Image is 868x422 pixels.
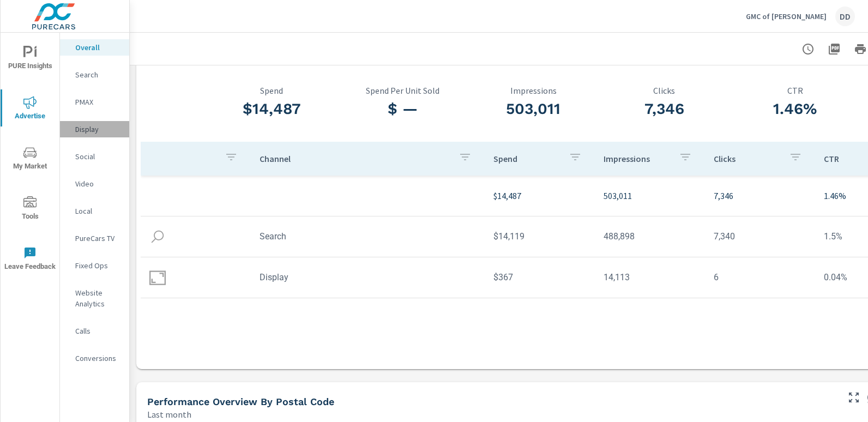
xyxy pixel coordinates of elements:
[4,96,56,123] span: Advertise
[149,228,166,245] img: icon-search.svg
[595,263,705,291] td: 14,113
[60,94,129,110] div: PMAX
[1,33,59,284] div: nav menu
[60,148,129,165] div: Social
[4,46,56,73] span: PURE Insights
[60,121,129,137] div: Display
[604,153,670,164] p: Impressions
[4,146,56,173] span: My Market
[599,100,730,118] h3: 7,346
[835,7,855,26] div: DD
[75,287,120,309] p: Website Analytics
[746,11,827,21] p: GMC of [PERSON_NAME]
[251,263,485,291] td: Display
[705,222,815,250] td: 7,340
[147,408,191,421] p: Last month
[705,263,815,291] td: 6
[595,222,705,250] td: 488,898
[206,86,337,95] p: Spend
[4,196,56,223] span: Tools
[714,153,780,164] p: Clicks
[599,86,730,95] p: Clicks
[485,222,595,250] td: $14,119
[468,100,599,118] h3: 503,011
[493,189,586,202] p: $14,487
[149,269,166,286] img: icon-display.svg
[493,153,560,164] p: Spend
[75,97,120,107] p: PMAX
[60,285,129,312] div: Website Analytics
[75,353,120,364] p: Conversions
[75,178,120,189] p: Video
[75,233,120,244] p: PureCars TV
[75,325,120,336] p: Calls
[845,389,863,406] button: Make Fullscreen
[75,206,120,216] p: Local
[75,124,120,135] p: Display
[60,67,129,83] div: Search
[75,151,120,162] p: Social
[337,100,468,118] h3: $ —
[4,246,56,273] span: Leave Feedback
[260,153,450,164] p: Channel
[251,222,485,250] td: Search
[714,189,806,202] p: 7,346
[60,350,129,366] div: Conversions
[60,257,129,274] div: Fixed Ops
[730,100,860,118] h3: 1.46%
[60,230,129,246] div: PureCars TV
[75,260,120,271] p: Fixed Ops
[337,86,468,95] p: Spend Per Unit Sold
[60,203,129,219] div: Local
[206,100,337,118] h3: $14,487
[604,189,696,202] p: 503,011
[147,396,334,407] h5: Performance Overview By Postal Code
[60,39,129,56] div: Overall
[468,86,599,95] p: Impressions
[75,42,120,53] p: Overall
[823,38,845,60] button: "Export Report to PDF"
[75,69,120,80] p: Search
[60,176,129,192] div: Video
[485,263,595,291] td: $367
[730,86,860,95] p: CTR
[60,323,129,339] div: Calls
